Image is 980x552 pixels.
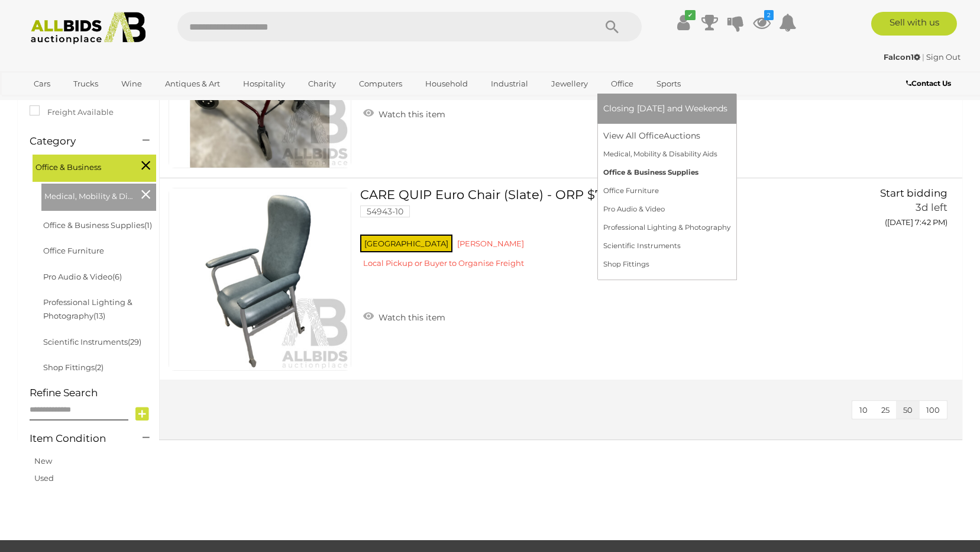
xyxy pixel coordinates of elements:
[24,12,153,44] img: Allbids.com.au
[34,456,52,466] a: New
[837,188,950,234] a: Start bidding 3d left ([DATE] 7:42 PM)
[880,187,947,199] span: Start bidding
[369,188,820,278] a: CARE QUIP Euro Chair (Slate) - ORP $729 54943-10 [GEOGRAPHIC_DATA] [PERSON_NAME] Local Pickup or ...
[43,362,104,372] a: Shop Fittings(2)
[95,362,104,372] span: (2)
[906,77,954,90] a: Contact Us
[30,105,114,119] label: Freight Available
[884,52,922,62] a: Falcon1
[26,94,125,113] a: [GEOGRAPHIC_DATA]
[874,401,897,419] button: 25
[753,12,771,33] a: 2
[144,220,152,230] span: (1)
[859,405,868,415] span: 10
[896,401,920,419] button: 50
[43,297,132,320] a: Professional Lighting & Photography(13)
[44,187,133,203] span: Medical, Mobility & Disability Aids
[30,387,156,399] h4: Refine Search
[360,104,448,122] a: Watch this item
[43,246,104,255] a: Office Furniture
[418,74,476,94] a: Household
[483,74,536,94] a: Industrial
[764,10,774,20] i: 2
[922,52,924,62] span: |
[43,337,141,346] a: Scientific Instruments(29)
[649,74,688,94] a: Sports
[43,220,152,230] a: Office & Business Supplies(1)
[852,401,875,419] button: 10
[30,136,125,147] h4: Category
[112,272,122,281] span: (6)
[906,79,951,88] b: Contact Us
[926,52,960,62] a: Sign Out
[300,74,344,94] a: Charity
[26,74,58,94] a: Cars
[583,12,642,41] button: Search
[884,52,920,62] strong: Falcon1
[351,74,410,94] a: Computers
[926,405,940,415] span: 100
[35,158,124,174] span: Office & Business
[685,10,696,20] i: ✔
[376,312,445,323] span: Watch this item
[93,311,105,320] span: (13)
[66,74,106,94] a: Trucks
[603,74,641,94] a: Office
[34,473,54,483] a: Used
[30,433,125,444] h4: Item Condition
[919,401,947,419] button: 100
[43,272,122,281] a: Pro Audio & Video(6)
[903,405,913,415] span: 50
[871,12,957,36] a: Sell with us
[114,74,150,94] a: Wine
[360,307,448,325] a: Watch this item
[376,109,445,120] span: Watch this item
[235,74,293,94] a: Hospitality
[128,337,141,346] span: (29)
[881,405,890,415] span: 25
[675,12,693,33] a: ✔
[544,74,596,94] a: Jewellery
[157,74,228,94] a: Antiques & Art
